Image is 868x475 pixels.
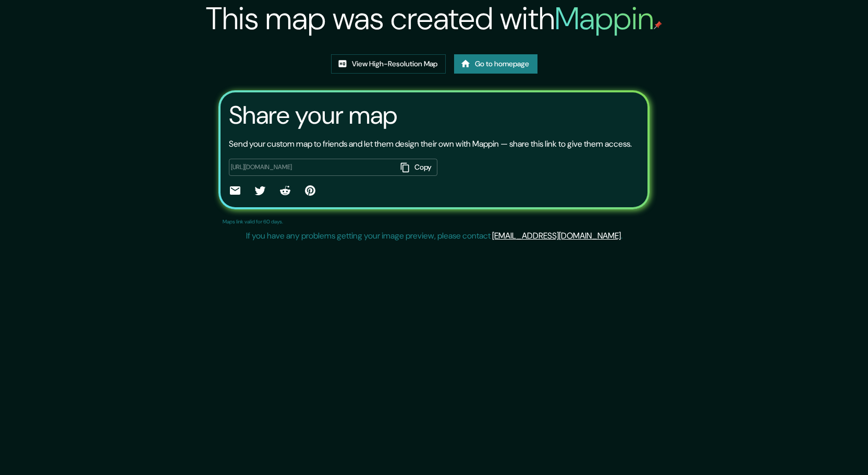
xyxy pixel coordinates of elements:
[454,54,537,74] a: Go to homepage
[223,218,283,225] p: Maps link valid for 60 days.
[397,159,437,176] button: Copy
[331,54,446,74] a: View High-Resolution Map
[492,230,621,241] a: [EMAIL_ADDRESS][DOMAIN_NAME]
[229,101,397,130] h3: Share your map
[229,138,632,150] p: Send your custom map to friends and let them design their own with Mappin — share this link to gi...
[246,230,622,242] p: If you have any problems getting your image preview, please contact .
[654,21,662,29] img: mappin-pin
